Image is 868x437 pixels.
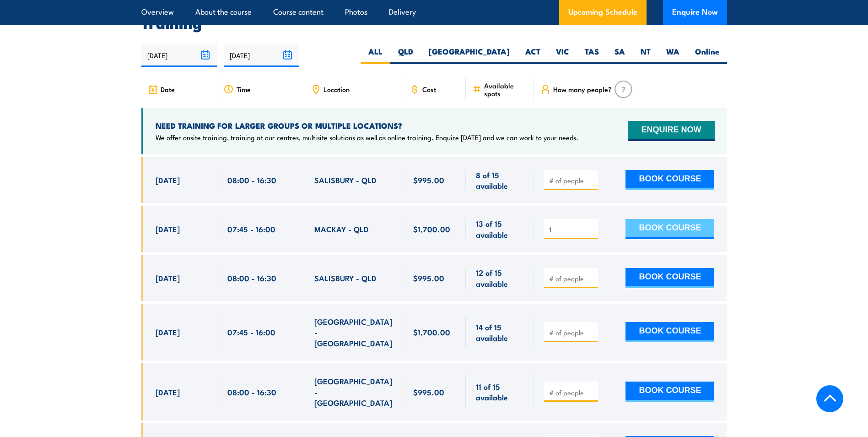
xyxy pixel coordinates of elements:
[227,224,275,234] span: 07:45 - 16:00
[314,376,393,408] span: [GEOGRAPHIC_DATA] - [GEOGRAPHIC_DATA]
[628,121,714,141] button: ENQUIRE NOW
[161,85,175,93] span: Date
[549,176,595,185] input: # of people
[413,175,444,185] span: $995.00
[476,322,524,343] span: 14 of 15 available
[625,219,714,239] button: BOOK COURSE
[224,44,299,67] input: To date
[314,316,393,348] span: [GEOGRAPHIC_DATA] - [GEOGRAPHIC_DATA]
[607,46,633,64] label: SA
[314,175,377,185] span: SALISBURY - QLD
[422,85,436,93] span: Cost
[413,273,444,283] span: $995.00
[633,46,658,64] label: NT
[476,218,524,240] span: 13 of 15 available
[687,46,727,64] label: Online
[361,46,390,64] label: ALL
[156,133,578,142] p: We offer onsite training, training at our centres, multisite solutions as well as online training...
[314,273,377,283] span: SALISBURY - QLD
[625,170,714,190] button: BOOK COURSE
[549,328,595,337] input: # of people
[549,225,595,234] input: # of people
[390,46,421,64] label: QLD
[476,267,524,289] span: 12 of 15 available
[156,175,180,185] span: [DATE]
[549,388,595,397] input: # of people
[413,327,450,337] span: $1,700.00
[484,82,528,97] span: Available spots
[413,387,444,397] span: $995.00
[156,120,578,131] h4: NEED TRAINING FOR LARGER GROUPS OR MULTIPLE LOCATIONS?
[237,85,251,93] span: Time
[421,46,518,64] label: [GEOGRAPHIC_DATA]
[548,46,577,64] label: VIC
[549,274,595,283] input: # of people
[625,382,714,402] button: BOOK COURSE
[227,327,275,337] span: 07:45 - 16:00
[518,46,548,64] label: ACT
[156,387,180,397] span: [DATE]
[413,224,450,234] span: $1,700.00
[553,85,612,93] span: How many people?
[156,327,180,337] span: [DATE]
[476,381,524,403] span: 11 of 15 available
[658,46,687,64] label: WA
[156,273,180,283] span: [DATE]
[156,224,180,234] span: [DATE]
[141,3,727,29] h2: UPCOMING SCHEDULE FOR - "QLD Health & Safety Representative Initial 5 Day Training"
[314,224,369,234] span: MACKAY - QLD
[227,273,276,283] span: 08:00 - 16:30
[141,44,217,67] input: From date
[227,175,276,185] span: 08:00 - 16:30
[476,169,524,191] span: 8 of 15 available
[323,85,350,93] span: Location
[227,387,276,397] span: 08:00 - 16:30
[625,322,714,342] button: BOOK COURSE
[625,268,714,288] button: BOOK COURSE
[577,46,607,64] label: TAS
